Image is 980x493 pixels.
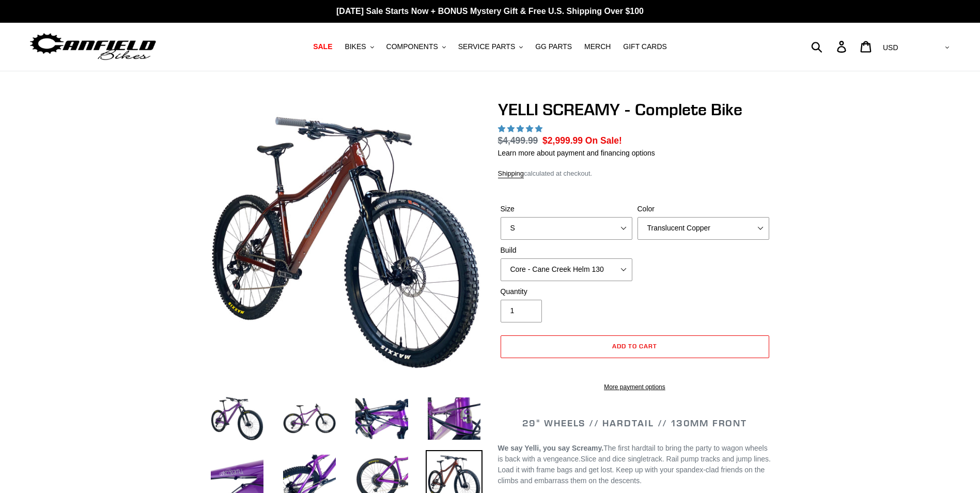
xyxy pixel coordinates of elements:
span: BIKES [345,42,366,51]
a: More payment options [501,382,769,392]
a: Shipping [498,170,524,178]
span: SALE [313,42,332,51]
h1: YELLI SCREAMY - Complete Bike [498,100,772,119]
a: Learn more about payment and financing options [498,149,655,157]
button: BIKES [339,40,379,54]
button: Add to cart [501,335,769,358]
span: On Sale! [585,134,622,147]
a: GG PARTS [530,40,577,54]
img: Load image into Gallery viewer, YELLI SCREAMY - Complete Bike [353,390,410,447]
a: MERCH [579,40,616,54]
p: Slice and dice singletrack. Rail pump tracks and jump lines. Load it with frame bags and get lost... [498,443,772,486]
span: 5.00 stars [498,125,545,133]
span: GG PARTS [535,42,572,51]
span: The first hardtail to bring the party to wagon wheels is back with a vengeance. [498,444,768,463]
span: SERVICE PARTS [458,42,515,51]
button: COMPONENTS [381,40,451,54]
img: Load image into Gallery viewer, YELLI SCREAMY - Complete Bike [426,390,483,447]
span: $2,999.99 [542,135,583,146]
b: We say Yelli, you say Screamy. [498,444,604,452]
span: GIFT CARDS [623,42,667,51]
img: Load image into Gallery viewer, YELLI SCREAMY - Complete Bike [209,390,266,447]
div: calculated at checkout. [498,168,772,179]
a: SALE [308,40,337,54]
img: YELLI SCREAMY - Complete Bike [211,102,480,372]
input: Search [817,35,843,58]
label: Quantity [501,286,632,297]
label: Build [501,245,632,256]
s: $4,499.99 [498,135,538,146]
label: Color [637,204,769,214]
span: COMPONENTS [386,42,438,51]
button: SERVICE PARTS [453,40,528,54]
img: Canfield Bikes [28,30,158,63]
span: Add to cart [612,342,657,350]
a: GIFT CARDS [618,40,672,54]
span: 29" WHEELS // HARDTAIL // 130MM FRONT [522,417,747,429]
span: MERCH [584,42,611,51]
label: Size [501,204,632,214]
img: Load image into Gallery viewer, YELLI SCREAMY - Complete Bike [281,390,338,447]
